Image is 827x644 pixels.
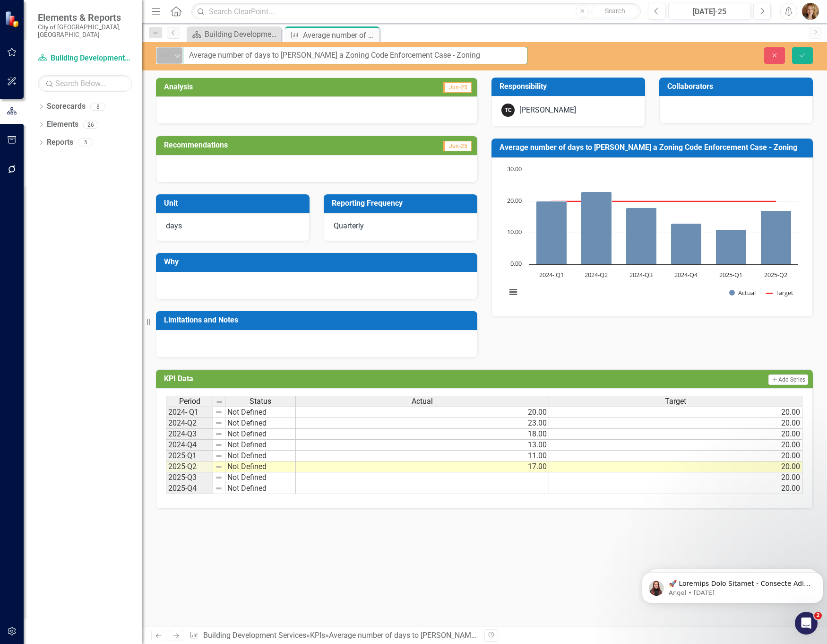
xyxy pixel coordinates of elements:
[225,407,296,418] td: Not Defined
[665,397,686,406] span: Target
[250,397,271,406] span: Status
[507,196,522,205] text: 20.00
[47,137,73,148] a: Reports
[766,288,794,297] button: Show Target
[225,440,296,451] td: Not Defined
[164,258,473,266] h3: Why
[215,452,223,460] img: 8DAGhfEEPCf229AAAAAElFTkSuQmCC
[215,419,223,427] img: 8DAGhfEEPCf229AAAAAElFTkSuQmCC
[581,192,612,265] path: 2024-Q2, 23. Actual.
[549,451,802,461] td: 20.00
[549,461,802,472] td: 20.00
[674,270,698,279] text: 2024-Q4
[78,139,93,147] div: 5
[500,82,640,91] h3: Responsibility
[761,211,792,265] path: 2025-Q2, 17. Actual.
[324,213,477,242] div: Quarterly
[296,429,549,440] td: 18.00
[501,165,803,307] div: Chart. Highcharts interactive chart.
[501,104,515,117] div: TC
[296,451,549,461] td: 11.00
[159,50,171,61] img: Not Defined
[225,429,296,440] td: Not Defined
[412,397,433,406] span: Actual
[205,28,279,40] div: Building Development Services
[164,199,305,208] h3: Unit
[802,3,819,20] button: Nichole Plowman
[585,270,608,279] text: 2024-Q2
[550,200,778,203] g: Target, series 2 of 2. Line with 6 data points.
[191,3,641,20] input: Search ClearPoint...
[38,53,132,64] a: Building Development Services
[549,440,802,451] td: 20.00
[510,259,522,268] text: 0.00
[38,75,132,92] input: Search Below...
[166,407,213,418] td: 2024- Q1
[166,483,213,494] td: 2025-Q4
[729,288,756,297] button: Show Actual
[549,483,802,494] td: 20.00
[296,418,549,429] td: 23.00
[166,451,213,461] td: 2025-Q1
[768,374,808,385] button: Add Series
[166,221,182,230] span: days
[38,23,132,39] small: City of [GEOGRAPHIC_DATA], [GEOGRAPHIC_DATA]
[507,286,520,299] button: View chart menu, Chart
[215,474,223,481] img: 8DAGhfEEPCf229AAAAAElFTkSuQmCC
[47,119,78,130] a: Elements
[672,6,748,17] div: [DATE]-25
[549,418,802,429] td: 20.00
[519,105,576,116] div: [PERSON_NAME]
[443,141,472,151] span: Jun-25
[90,103,105,111] div: 8
[716,230,747,265] path: 2025-Q1, 11. Actual.
[225,472,296,483] td: Not Defined
[605,7,625,15] span: Search
[668,3,751,20] button: [DATE]-25
[225,461,296,472] td: Not Defined
[183,47,527,64] input: This field is required
[166,429,213,440] td: 2024-Q3
[215,463,223,470] img: 8DAGhfEEPCf229AAAAAElFTkSuQmCC
[164,316,473,324] h3: Limitations and Notes
[38,12,132,23] span: Elements & Reports
[296,440,549,451] td: 13.00
[164,374,437,383] h3: KPI Data
[225,418,296,429] td: Not Defined
[795,612,818,635] iframe: Intercom live chat
[296,407,549,418] td: 20.00
[166,461,213,472] td: 2025-Q2
[507,227,522,236] text: 10.00
[164,83,317,91] h3: Analysis
[764,270,787,279] text: 2025-Q2
[671,224,702,265] path: 2024-Q4, 13. Actual.
[507,165,522,173] text: 30.00
[296,461,549,472] td: 17.00
[215,485,223,492] img: 8DAGhfEEPCf229AAAAAElFTkSuQmCC
[536,192,792,265] g: Actual, series 1 of 2. Bar series with 6 bars.
[719,270,742,279] text: 2025-Q1
[215,409,223,416] img: 8DAGhfEEPCf229AAAAAElFTkSuQmCC
[225,451,296,461] td: Not Defined
[539,270,564,279] text: 2024- Q1
[501,165,803,307] svg: Interactive chart
[203,631,306,640] a: Building Development Services
[47,101,86,112] a: Scorecards
[549,472,802,483] td: 20.00
[225,483,296,494] td: Not Defined
[303,29,377,41] div: Average number of days to [PERSON_NAME] a Zoning Code Enforcement Case - Zoning
[638,552,827,618] iframe: Intercom notifications message
[215,430,223,438] img: 8DAGhfEEPCf229AAAAAElFTkSuQmCC
[166,418,213,429] td: 2024-Q2
[83,121,98,129] div: 26
[500,143,808,152] h3: Average number of days to [PERSON_NAME] a Zoning Code Enforcement Case - Zoning
[629,270,653,279] text: 2024-Q3
[164,141,375,149] h3: Recommendations
[215,441,223,449] img: 8DAGhfEEPCf229AAAAAElFTkSuQmCC
[166,440,213,451] td: 2024-Q4
[190,630,477,641] div: » »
